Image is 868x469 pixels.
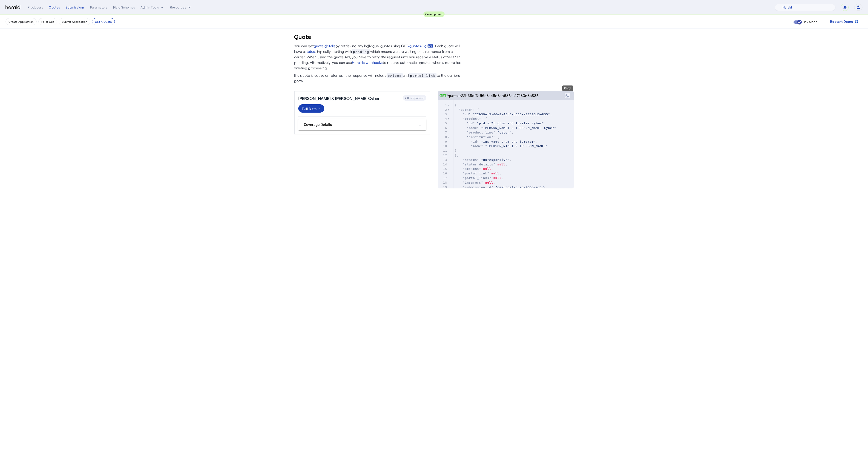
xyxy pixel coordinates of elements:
[463,172,489,175] span: "portal_link"
[294,43,462,71] p: You can get by retrieving any individual quote using GET . Each quote will have a , typically sta...
[471,144,483,148] span: "name"
[305,49,315,54] a: status
[463,176,491,180] span: "portal_links"
[491,172,499,175] span: null
[455,158,512,162] span: : ,
[473,113,550,116] span: "22b39ef3-66e8-45d3-b635-a27283d3e835"
[438,153,448,158] div: 12
[438,180,448,185] div: 18
[455,181,495,184] span: : ,
[455,185,546,193] span: "cea5c8e4-d52c-4003-af17-3a17ced88574"
[467,135,493,139] span: "institution"
[455,126,558,130] span: : ,
[467,131,495,134] span: "product_line"
[455,140,538,143] span: : ,
[467,126,479,130] span: "name"
[497,131,512,134] span: "cyber"
[352,60,383,65] a: Heralds webhooks
[455,149,457,152] span: }
[463,167,481,171] span: "actions"
[298,104,324,113] button: Full Details
[562,85,573,91] div: Copy
[485,144,548,148] span: "[PERSON_NAME] & [PERSON_NAME]"
[438,148,448,153] div: 11
[438,117,448,121] div: 4
[28,5,43,10] div: Producers
[304,122,415,128] mat-panel-title: Coverage Details
[170,5,192,10] button: Resources dropdown menu
[493,176,501,180] span: null
[477,122,544,125] span: "prd_si7t_crum_and_forster_cyber"
[38,18,57,25] button: Fill it Out
[438,167,448,171] div: 15
[438,162,448,167] div: 14
[438,139,448,144] div: 9
[387,73,403,78] span: prices
[438,144,448,148] div: 10
[830,19,853,24] span: Restart Demo
[471,140,479,143] span: "id"
[455,108,479,111] span: : {
[455,144,548,148] span: :
[455,176,503,180] span: : ,
[455,103,457,107] span: {
[463,158,479,162] span: "status"
[438,103,448,108] div: 1
[485,181,493,184] span: null
[438,185,448,190] div: 19
[438,126,448,130] div: 6
[481,126,556,130] span: "[PERSON_NAME] & [PERSON_NAME] Cyber"
[481,158,510,162] span: "unresponsive"
[314,43,336,49] a: quote details
[463,163,495,166] span: "status_details"
[302,106,321,111] div: Full Details
[298,119,426,130] mat-expansion-panel-header: Coverage Details
[463,181,483,184] span: "insurers"
[455,172,501,175] span: : ,
[407,96,424,99] span: Unresponsive
[59,18,90,25] button: Submit Application
[440,93,446,98] span: GET
[113,5,135,10] div: Field Schemas
[481,140,536,143] span: "ins_v8gv_crum_and_forster"
[463,113,471,116] span: "id"
[467,122,475,125] span: "id"
[802,20,817,24] label: Dev Mode
[6,5,20,10] img: Herald Logo
[459,108,473,111] span: "quote"
[455,122,546,125] span: : ,
[455,153,459,157] span: },
[92,18,115,25] button: Get A Quote
[497,163,505,166] span: null
[826,17,862,26] button: Restart Demo
[438,130,448,135] div: 7
[409,73,437,78] span: portal_link
[455,163,508,166] span: : ,
[298,95,380,102] h5: [PERSON_NAME] & [PERSON_NAME] Cyber
[483,167,491,171] span: null
[455,113,552,116] span: : ,
[440,93,539,98] div: /quotes/22b39ef3-66e8-45d3-b635-a27283d3e835
[6,18,37,25] button: Create Application
[438,158,448,162] div: 13
[438,135,448,139] div: 8
[408,43,433,49] a: /quotes/:id
[455,167,493,171] span: : ,
[294,33,311,40] h3: Quote
[438,112,448,117] div: 3
[66,5,85,10] div: Submissions
[90,5,108,10] div: Parameters
[455,117,487,120] span: : {
[455,185,546,193] span: : ,
[423,11,445,17] div: Development
[438,121,448,126] div: 5
[352,49,370,54] span: pending
[438,108,448,112] div: 2
[455,131,514,134] span: : ,
[49,5,60,10] div: Quotes
[438,176,448,180] div: 17
[141,5,164,10] button: internal dropdown menu
[438,171,448,176] div: 16
[463,185,493,189] span: "submission_id"
[463,117,481,120] span: "product"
